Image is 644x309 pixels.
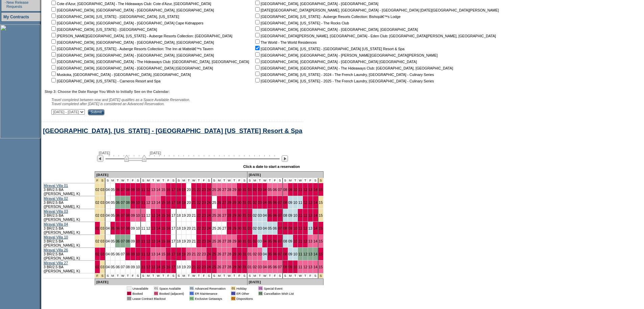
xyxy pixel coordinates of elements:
a: 28 [227,226,231,230]
a: 22 [197,200,201,205]
a: 25 [212,226,216,230]
a: 11 [141,200,145,205]
a: 09 [131,200,135,205]
a: 15 [161,239,165,243]
a: 27 [222,200,226,205]
a: 12 [146,226,150,230]
a: 09 [131,213,135,217]
a: 03 [258,252,262,256]
a: 05 [111,239,115,243]
a: 07 [278,188,282,192]
a: 28 [227,200,231,205]
a: 03 [258,226,262,230]
a: 16 [166,188,170,192]
a: 13 [151,213,155,217]
a: 17 [171,213,175,217]
a: 10 [293,200,297,205]
a: 21 [192,252,196,256]
a: 04 [106,200,110,205]
a: 04 [263,252,267,256]
a: 24 [207,200,211,205]
a: 02 [253,213,257,217]
a: 28 [227,213,231,217]
a: 08 [283,188,287,192]
a: 17 [171,252,175,256]
a: 26 [217,188,221,192]
a: 20 [187,213,191,217]
a: 18 [177,188,181,192]
a: 10 [136,265,140,269]
a: 19 [182,226,186,230]
a: 11 [141,252,145,256]
a: 08 [126,200,130,205]
a: 09 [288,252,292,256]
a: 27 [222,226,226,230]
a: 05 [111,226,115,230]
a: 13 [308,188,312,192]
img: Previous [97,155,103,162]
a: Miraval Villa 27 [44,261,68,265]
a: 06 [116,213,120,217]
a: 16 [166,226,170,230]
a: 02 [253,226,257,230]
a: 15 [161,213,165,217]
a: 21 [192,239,196,243]
a: 21 [192,200,196,205]
a: 08 [126,239,130,243]
a: 26 [217,200,221,205]
a: 03 [100,239,104,243]
a: 11 [141,226,145,230]
a: 26 [217,213,221,217]
a: 18 [177,226,181,230]
a: 08 [126,188,130,192]
a: 14 [313,200,317,205]
a: 24 [207,239,211,243]
a: 31 [242,213,246,217]
a: 27 [222,239,226,243]
a: 20 [187,239,191,243]
a: 02 [253,252,257,256]
a: 09 [131,226,135,230]
a: 02 [253,188,257,192]
a: 18 [177,200,181,205]
a: 07 [121,239,125,243]
a: 09 [288,213,292,217]
a: 01 [248,213,252,217]
a: 13 [151,188,155,192]
a: 29 [232,239,236,243]
a: 17 [171,265,175,269]
a: 12 [146,252,150,256]
a: 05 [111,265,115,269]
a: 03 [258,188,262,192]
a: 11 [141,239,145,243]
a: 14 [313,188,317,192]
a: 18 [177,239,181,243]
a: 09 [288,226,292,230]
a: 25 [212,188,216,192]
a: 30 [237,213,241,217]
a: 11 [298,226,302,230]
a: 18 [177,252,181,256]
a: 22 [197,226,201,230]
a: 12 [303,200,307,205]
a: 13 [308,200,312,205]
a: 20 [187,252,191,256]
a: 21 [192,188,196,192]
a: 04 [263,239,267,243]
a: 15 [319,188,323,192]
a: 25 [212,200,216,205]
a: 05 [111,200,115,205]
a: 12 [303,252,307,256]
a: 05 [268,188,272,192]
a: 13 [151,252,155,256]
a: 20 [187,226,191,230]
a: 16 [166,239,170,243]
a: 10 [293,213,297,217]
a: 11 [298,213,302,217]
a: 01 [248,239,252,243]
a: 14 [156,200,160,205]
a: 10 [136,252,140,256]
a: 08 [283,226,287,230]
a: 31 [242,188,246,192]
a: 09 [131,239,135,243]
